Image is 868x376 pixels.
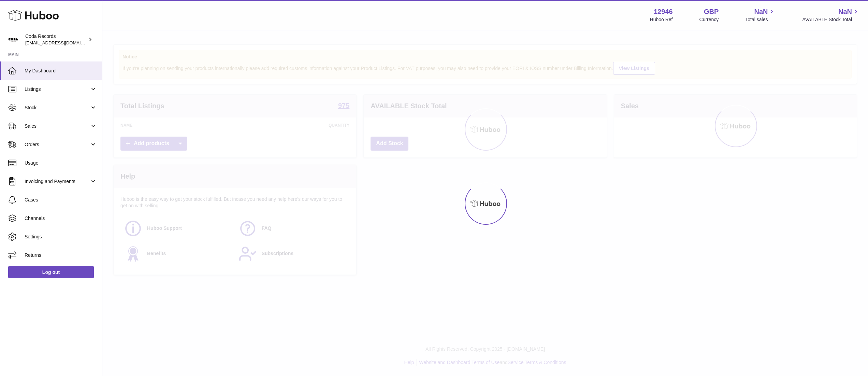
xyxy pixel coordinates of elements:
strong: 12946 [654,7,673,16]
span: Usage [25,160,97,166]
div: Coda Records [25,33,87,46]
span: Settings [25,234,97,240]
a: Log out [8,266,94,278]
div: Huboo Ref [650,16,673,23]
span: AVAILABLE Stock Total [802,16,860,23]
span: Invoicing and Payments [25,178,90,185]
span: My Dashboard [25,68,97,74]
img: haz@pcatmedia.com [8,34,18,45]
span: NaN [838,7,852,16]
span: Listings [25,86,90,93]
a: NaN AVAILABLE Stock Total [802,7,860,23]
span: Channels [25,215,97,222]
span: Total sales [745,16,776,23]
a: NaN Total sales [745,7,776,23]
span: Sales [25,123,90,129]
div: Currency [699,16,719,23]
span: Stock [25,105,90,111]
span: [EMAIL_ADDRESS][DOMAIN_NAME] [25,40,100,45]
span: Orders [25,141,90,148]
strong: GBP [704,7,719,16]
span: NaN [754,7,768,16]
span: Returns [25,252,97,259]
span: Cases [25,197,97,203]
